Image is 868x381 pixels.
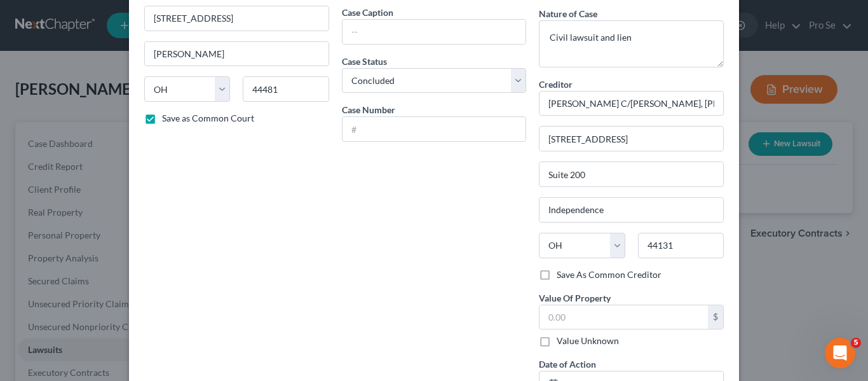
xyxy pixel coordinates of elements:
input: Enter city... [145,42,329,66]
label: Date of Action [539,357,596,371]
input: # [342,117,526,141]
input: -- [342,20,526,44]
label: Case Number [342,103,395,116]
label: Nature of Case [539,7,597,20]
span: Case Status [342,56,387,67]
input: Enter address... [145,6,329,31]
label: Save as Common Court [162,112,254,125]
label: Case Caption [342,6,393,19]
span: Creditor [539,79,573,90]
input: Enter zip... [243,76,329,102]
input: Enter city... [539,198,723,222]
span: 5 [851,338,861,348]
label: Value Of Property [539,291,611,305]
iframe: Intercom live chat [825,338,855,368]
input: Enter zip... [638,233,724,258]
input: Apt, Suite, etc... [539,162,723,186]
input: Enter address... [539,127,723,151]
label: Value Unknown [557,335,619,347]
label: Save As Common Creditor [557,268,661,281]
div: $ [708,305,723,329]
input: 0.00 [539,305,708,329]
input: Search creditor by name... [539,91,724,116]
